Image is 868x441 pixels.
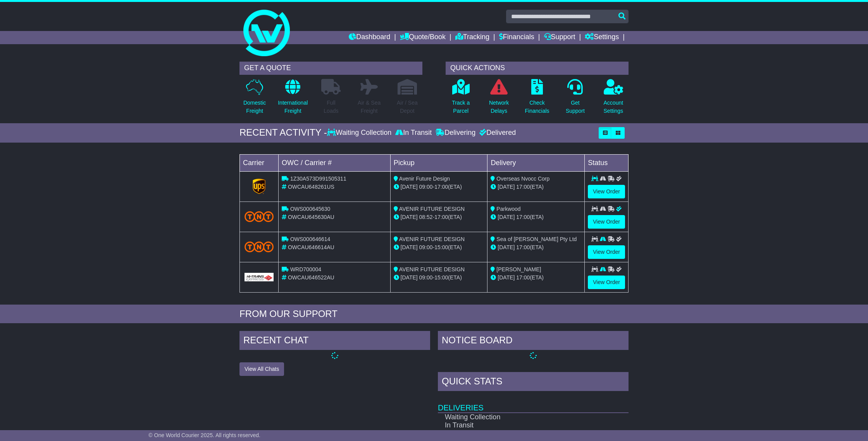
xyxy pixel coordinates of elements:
p: Domestic Freight [243,99,266,115]
p: Account Settings [604,99,623,115]
span: 17:00 [516,184,530,190]
span: Parkwood [496,206,520,212]
div: In Transit [393,129,434,137]
div: Waiting Collection [327,129,393,137]
img: TNT_Domestic.png [245,211,274,222]
img: TNT_Domestic.png [245,241,274,252]
a: View Order [588,185,625,198]
span: AVENIR FUTURE DESIGN [399,266,465,272]
span: [DATE] [401,184,418,190]
a: DomesticFreight [243,79,266,119]
span: Avenir Future Design [399,176,450,182]
a: NetworkDelays [489,79,509,119]
td: Status [585,154,629,171]
td: Waiting Collection [438,413,601,422]
p: International Freight [278,99,308,115]
span: 17:00 [434,214,448,220]
div: GET A QUOTE [239,62,422,75]
a: GetSupport [565,79,585,119]
span: 15:00 [434,274,448,281]
div: - (ETA) [394,213,484,221]
a: InternationalFreight [277,79,308,119]
img: GetCarrierServiceLogo [245,273,274,281]
span: 17:00 [434,184,448,190]
p: Air & Sea Freight [358,99,381,115]
td: Deliveries [438,393,629,413]
p: Check Financials [525,99,549,115]
span: © One World Courier 2025. All rights reserved. [148,432,260,438]
p: Full Loads [321,99,341,115]
span: 1Z30A573D991505311 [290,176,346,182]
div: QUICK ACTIONS [446,62,629,75]
div: - (ETA) [394,183,484,191]
td: Pickup [390,154,487,171]
span: AVENIR FUTURE DESIGN [399,236,465,242]
span: [DATE] [401,274,418,281]
a: Track aParcel [451,79,470,119]
a: Settings [585,31,619,44]
div: Delivering [434,129,477,137]
button: View All Chats [239,362,284,376]
span: 09:00 [419,184,433,190]
span: Overseas Nvocc Corp [496,176,549,182]
div: FROM OUR SUPPORT [239,308,629,320]
a: View Order [588,276,625,289]
span: 09:00 [419,244,433,250]
div: (ETA) [491,183,581,191]
span: [DATE] [401,244,418,250]
span: OWCAU646614AU [288,244,334,250]
div: (ETA) [491,213,581,221]
td: Carrier [240,154,279,171]
div: (ETA) [491,274,581,282]
a: View Order [588,215,625,229]
span: 09:00 [419,274,433,281]
div: RECENT CHAT [239,331,430,352]
span: [PERSON_NAME] [496,266,541,272]
div: - (ETA) [394,243,484,252]
a: CheckFinancials [525,79,550,119]
span: OWS000646614 [290,236,331,242]
a: Support [544,31,575,44]
a: Quote/Book [400,31,446,44]
span: Sea of [PERSON_NAME] Pty Ltd [496,236,577,242]
span: OWCAU648261US [288,184,334,190]
p: Track a Parcel [452,99,470,115]
span: [DATE] [401,214,418,220]
a: Dashboard [349,31,390,44]
span: OWCAU645630AU [288,214,334,220]
span: 08:52 [419,214,433,220]
span: [DATE] [498,184,515,190]
a: Tracking [455,31,489,44]
span: [DATE] [498,244,515,250]
span: 17:00 [516,274,530,281]
span: AVENIR FUTURE DESIGN [399,206,465,212]
td: In Transit [438,421,601,430]
span: OWCAU646522AU [288,274,334,281]
td: Delivery [487,154,585,171]
span: 17:00 [516,214,530,220]
span: [DATE] [498,214,515,220]
div: (ETA) [491,243,581,252]
span: WRD700004 [290,266,321,272]
td: OWC / Carrier # [279,154,391,171]
div: - (ETA) [394,274,484,282]
a: Financials [499,31,534,44]
img: GetCarrierServiceLogo [253,179,266,194]
p: Get Support [566,99,585,115]
div: Quick Stats [438,372,629,393]
p: Network Delays [489,99,509,115]
div: NOTICE BOARD [438,331,629,352]
p: Air / Sea Depot [397,99,418,115]
span: OWS000645630 [290,206,331,212]
span: [DATE] [498,274,515,281]
a: View Order [588,245,625,259]
a: AccountSettings [603,79,624,119]
div: RECENT ACTIVITY - [239,127,327,138]
td: Delivering [438,430,601,438]
span: 17:00 [516,244,530,250]
div: Delivered [477,129,516,137]
span: 15:00 [434,244,448,250]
